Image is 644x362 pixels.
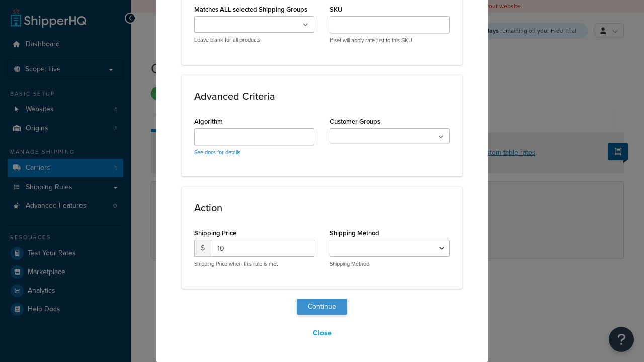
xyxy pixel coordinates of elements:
a: See docs for details [194,148,240,156]
label: Shipping Price [194,229,236,237]
h3: Advanced Criteria [194,90,450,102]
p: Leave blank for all products [194,36,314,44]
button: Close [306,325,338,342]
button: Continue [297,299,347,315]
label: Matches ALL selected Shipping Groups [194,6,307,13]
p: Shipping Method [330,260,450,268]
label: Customer Groups [330,118,380,125]
label: Algorithm [194,118,223,125]
p: If set will apply rate just to this SKU [330,37,450,44]
label: Shipping Method [330,229,379,237]
label: SKU [330,6,342,13]
span: $ [194,240,211,257]
p: Shipping Price when this rule is met [194,260,314,268]
h3: Action [194,202,450,213]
